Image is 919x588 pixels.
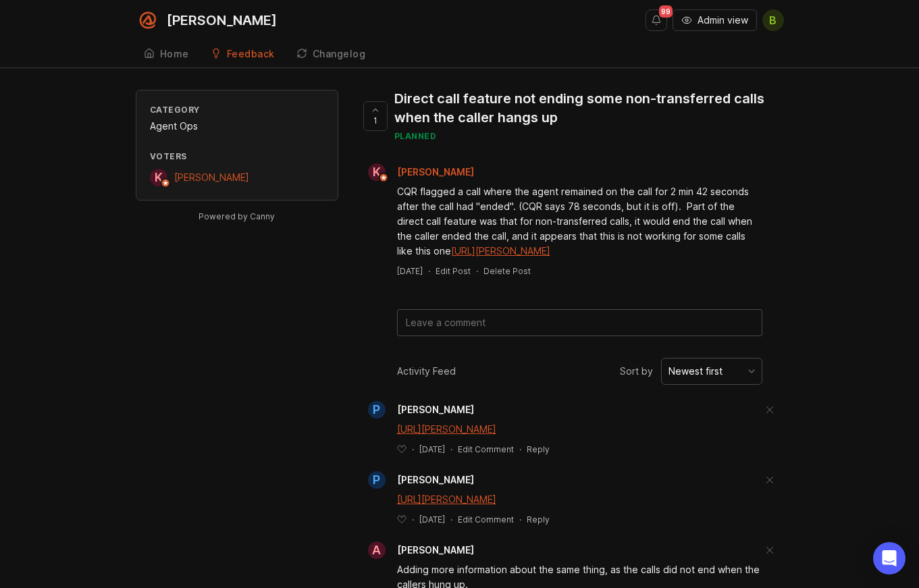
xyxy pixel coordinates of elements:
[397,266,423,276] time: [DATE]
[458,444,514,455] div: Edit Comment
[419,444,445,454] time: [DATE]
[450,514,452,525] div: ·
[397,166,474,178] span: [PERSON_NAME]
[136,8,160,32] img: Smith.ai logo
[483,265,531,277] div: Delete Post
[174,171,249,183] span: [PERSON_NAME]
[451,245,550,257] a: [URL][PERSON_NAME]
[160,178,170,188] img: member badge
[698,14,748,27] span: Admin view
[397,474,474,485] span: [PERSON_NAME]
[397,423,496,435] a: [URL][PERSON_NAME]
[196,209,277,224] a: Powered by Canny
[527,514,550,525] div: Reply
[659,5,673,18] span: 99
[412,514,414,525] div: ·
[412,444,414,455] div: ·
[368,541,386,559] div: A
[150,169,249,186] a: K[PERSON_NAME]
[519,444,521,455] div: ·
[397,184,762,259] div: CQR flagged a call where the agent remained on the call for 2 min 42 seconds after the call had "...
[527,444,550,455] div: Reply
[397,265,423,277] a: [DATE]
[397,404,474,415] span: [PERSON_NAME]
[397,364,456,379] div: Activity Feed
[394,130,773,142] div: planned
[419,514,445,525] time: [DATE]
[476,265,478,277] div: ·
[873,542,905,574] div: Open Intercom Messenger
[620,364,653,379] span: Sort by
[288,41,374,68] a: Changelog
[673,9,757,31] button: Admin view
[150,169,167,186] div: K
[227,49,275,59] div: Feedback
[368,401,386,419] div: P
[203,41,283,68] a: Feedback
[762,9,784,31] button: B
[368,163,386,181] div: K
[150,119,324,134] div: Agent Ops
[378,173,388,183] img: member badge
[360,471,474,489] a: P[PERSON_NAME]
[458,514,514,525] div: Edit Comment
[450,444,452,455] div: ·
[313,49,366,59] div: Changelog
[160,49,189,59] div: Home
[360,541,474,559] a: A[PERSON_NAME]
[368,471,386,489] div: P
[360,401,474,419] a: P[PERSON_NAME]
[428,265,430,277] div: ·
[363,101,388,131] button: 1
[136,41,197,68] a: Home
[769,12,777,28] span: B
[397,493,496,505] a: [URL][PERSON_NAME]
[668,364,723,379] div: Newest first
[519,514,521,525] div: ·
[360,163,485,181] a: K[PERSON_NAME]
[150,151,324,162] div: Voters
[646,9,667,31] button: Notifications
[150,104,324,115] div: Category
[397,544,474,556] span: [PERSON_NAME]
[436,265,471,277] div: Edit Post
[167,14,277,27] div: [PERSON_NAME]
[394,89,773,127] div: Direct call feature not ending some non-transferred calls when the caller hangs up
[373,115,377,126] span: 1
